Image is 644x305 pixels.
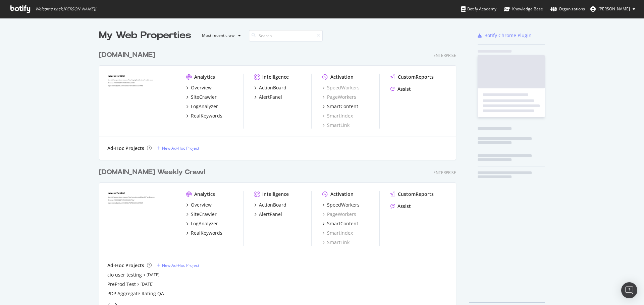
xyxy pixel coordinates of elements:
a: Botify Chrome Plugin [478,32,532,39]
a: AlertPanel [254,94,282,100]
a: CustomReports [390,74,434,80]
span: Eric Brekher [598,6,630,12]
a: SiteCrawler [186,211,217,218]
div: Analytics [194,191,215,198]
div: Most recent crawl [202,33,235,37]
a: [DOMAIN_NAME] Weekly Crawl [99,167,208,177]
a: SmartLink [322,239,350,246]
div: New Ad-Hoc Project [162,145,199,151]
div: New Ad-Hoc Project [162,262,199,268]
div: Activation [330,191,354,198]
div: Intelligence [262,74,289,80]
a: SmartContent [322,220,358,227]
a: Overview [186,202,212,208]
div: Botify Academy [461,6,496,12]
div: LogAnalyzer [191,220,218,227]
div: LogAnalyzer [191,103,218,110]
a: New Ad-Hoc Project [157,145,199,151]
a: SiteCrawler [186,94,217,100]
div: ActionBoard [259,202,286,208]
a: PDP Aggregate Rating QA [107,290,164,297]
div: CustomReports [398,191,434,198]
div: Botify Chrome Plugin [484,32,532,39]
div: Open Intercom Messenger [621,282,637,298]
div: SiteCrawler [191,211,217,218]
a: Overview [186,84,212,91]
div: Overview [191,202,212,208]
a: RealKeywords [186,230,222,236]
a: [DATE] [141,281,154,287]
a: SmartIndex [322,112,353,119]
a: SmartLink [322,122,350,129]
a: LogAnalyzer [186,220,218,227]
div: My Web Properties [99,29,191,42]
a: CustomReports [390,191,434,198]
div: RealKeywords [191,230,222,236]
a: PreProd Test [107,281,136,288]
div: [DOMAIN_NAME] Weekly Crawl [99,167,205,177]
a: New Ad-Hoc Project [157,262,199,268]
div: Assist [397,86,411,92]
a: SpeedWorkers [322,202,360,208]
a: [DOMAIN_NAME] [99,50,158,60]
div: [DOMAIN_NAME] [99,50,155,60]
a: ActionBoard [254,84,286,91]
div: Intelligence [262,191,289,198]
button: Most recent crawl [197,30,244,41]
a: PageWorkers [322,94,356,100]
div: Analytics [194,74,215,80]
div: AlertPanel [259,94,282,100]
a: Assist [390,86,411,92]
div: Organizations [550,6,585,12]
a: Assist [390,203,411,210]
button: [PERSON_NAME] [585,4,641,14]
a: AlertPanel [254,211,282,218]
div: Enterprise [433,170,456,175]
a: [DATE] [147,272,160,278]
div: Overview [191,84,212,91]
div: SmartContent [327,103,358,110]
a: SmartIndex [322,230,353,236]
input: Search [249,30,323,42]
div: Ad-Hoc Projects [107,262,144,269]
a: SmartContent [322,103,358,110]
a: RealKeywords [186,112,222,119]
a: ActionBoard [254,202,286,208]
div: CustomReports [398,74,434,80]
div: AlertPanel [259,211,282,218]
a: cio user testing [107,272,142,278]
div: SiteCrawler [191,94,217,100]
div: Knowledge Base [504,6,543,12]
img: Levi.com [107,191,175,245]
img: levipilot.com [107,74,175,128]
a: PageWorkers [322,211,356,218]
div: SpeedWorkers [327,202,360,208]
a: LogAnalyzer [186,103,218,110]
div: SmartContent [327,220,358,227]
div: Ad-Hoc Projects [107,145,144,152]
div: RealKeywords [191,112,222,119]
div: ActionBoard [259,84,286,91]
span: Welcome back, [PERSON_NAME] ! [35,6,96,12]
div: Assist [397,203,411,210]
div: Enterprise [433,53,456,58]
div: Activation [330,74,354,80]
a: SpeedWorkers [322,84,360,91]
